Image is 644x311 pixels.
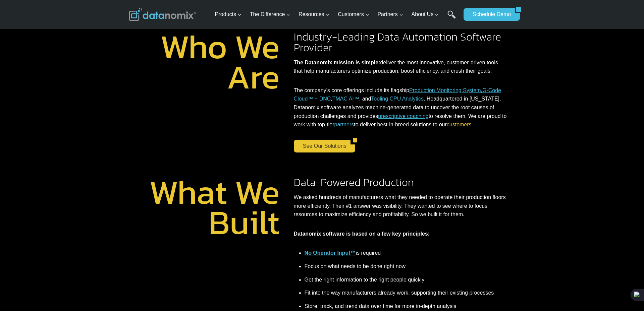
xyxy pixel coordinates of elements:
strong: The Datanomix mission is simple: [294,60,380,65]
span: Customers [338,10,369,19]
a: Schedule Demo [464,8,515,21]
li: Focus on what needs to be done right now [305,260,507,273]
a: See Our Solutions [294,140,351,152]
a: partners [334,122,354,127]
a: Search [447,10,456,25]
strong: Datanomix software is based on a few key principles: [294,231,430,237]
a: TMAC AI™ [332,96,359,102]
nav: Primary Navigation [212,4,461,25]
h1: Who We Are [137,32,280,92]
a: Production Monitoring System [409,87,481,93]
li: Fit into the way manufacturers already work, supporting their existing processes [305,286,507,300]
p: The company’s core offerings include its flagship , , , and . Headquartered in [US_STATE], Datano... [294,86,507,129]
span: Industry-Leading Data Automation Software Provider [294,29,501,56]
iframe: Popup CTA [3,174,107,308]
p: We asked hundreds of manufacturers what they needed to operate their production floors more effic... [294,193,507,219]
a: customers [447,122,472,127]
span: Resources [299,10,329,19]
span: Partners [377,10,403,19]
span: Data-Powered Production [294,174,414,190]
span: The Difference [250,10,290,19]
span: Products [215,10,241,19]
h1: What We Built [137,177,280,237]
a: Tooling CPU Analytics [371,96,424,102]
span: About Us [412,10,439,19]
p: deliver the most innovative, customer-driven tools that help manufacturers optimize production, b... [294,58,507,75]
a: No Operator Input™ [305,250,356,256]
a: prescriptive coaching [378,113,428,119]
li: Get the right information to the right people quickly [305,273,507,287]
img: Datanomix [129,8,196,21]
li: is required [305,249,507,260]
